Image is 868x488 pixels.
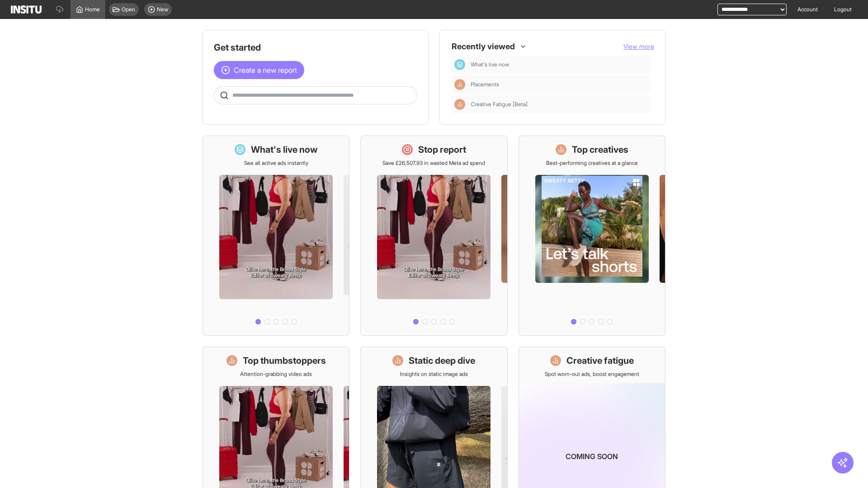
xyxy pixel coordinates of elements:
[623,42,654,51] button: View more
[251,143,318,156] h1: What's live now
[214,61,304,79] button: Create a new report
[214,41,417,54] h1: Get started
[122,6,135,13] span: Open
[400,371,468,378] p: Insights on static image ads
[519,136,665,336] a: Top creativesBest-performing creatives at a glance
[157,6,168,13] span: New
[240,371,312,378] p: Attention-grabbing video ads
[471,101,647,108] span: Creative Fatigue [Beta]
[382,160,485,167] p: Save £26,507.93 in wasted Meta ad spend
[471,61,647,68] span: What's live now
[454,59,465,70] div: Dashboard
[471,61,509,68] span: What's live now
[85,6,100,13] span: Home
[203,136,349,336] a: What's live nowSee all active ads instantly
[454,99,465,110] div: Insights
[572,143,628,156] h1: Top creatives
[471,81,499,88] span: Placements
[409,354,475,367] h1: Static deep dive
[360,136,507,336] a: Stop reportSave £26,507.93 in wasted Meta ad spend
[471,81,647,88] span: Placements
[11,5,42,14] img: Logo
[471,101,528,108] span: Creative Fatigue [Beta]
[244,160,308,167] p: See all active ads instantly
[243,354,326,367] h1: Top thumbstoppers
[623,42,654,50] span: View more
[418,143,466,156] h1: Stop report
[454,79,465,90] div: Insights
[234,65,297,75] span: Create a new report
[546,160,638,167] p: Best-performing creatives at a glance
